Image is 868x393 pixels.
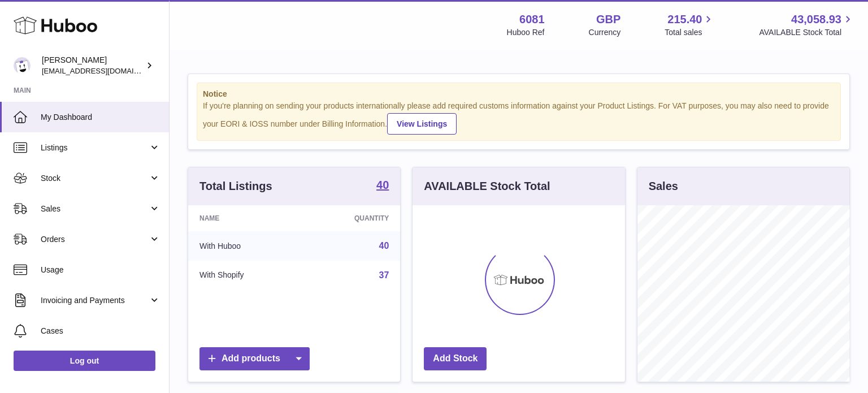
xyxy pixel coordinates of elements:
strong: GBP [596,12,620,27]
span: Stock [41,173,149,184]
div: [PERSON_NAME] [42,55,144,76]
strong: 40 [376,179,389,191]
td: With Shopify [188,261,302,290]
span: Sales [41,204,149,214]
span: 215.40 [667,12,702,27]
h3: Sales [649,179,678,194]
a: 37 [379,270,389,280]
div: If you're planning on sending your products internationally please add required customs informati... [203,101,835,135]
a: 215.40 Total sales [665,12,715,38]
div: Huboo Ref [507,27,545,38]
strong: Notice [203,89,835,100]
h3: AVAILABLE Stock Total [424,179,550,194]
span: [EMAIL_ADDRESS][DOMAIN_NAME] [42,66,166,75]
a: 40 [379,241,389,251]
span: Invoicing and Payments [41,295,149,306]
a: View Listings [387,113,457,135]
a: Log out [14,351,155,371]
span: My Dashboard [41,112,160,123]
a: 43,058.93 AVAILABLE Stock Total [759,12,854,38]
span: 43,058.93 [791,12,841,27]
span: Orders [41,234,149,245]
strong: 6081 [519,12,545,27]
a: Add products [199,347,310,370]
th: Name [188,205,302,231]
a: 40 [376,179,389,193]
td: With Huboo [188,231,302,261]
span: Listings [41,142,149,153]
span: Total sales [665,27,715,38]
th: Quantity [302,205,400,231]
span: Cases [41,326,160,336]
a: Add Stock [424,347,487,370]
img: hello@pogsheadphones.com [14,57,31,74]
h3: Total Listings [199,179,272,194]
span: Usage [41,265,160,275]
div: Currency [589,27,621,38]
span: AVAILABLE Stock Total [759,27,854,38]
